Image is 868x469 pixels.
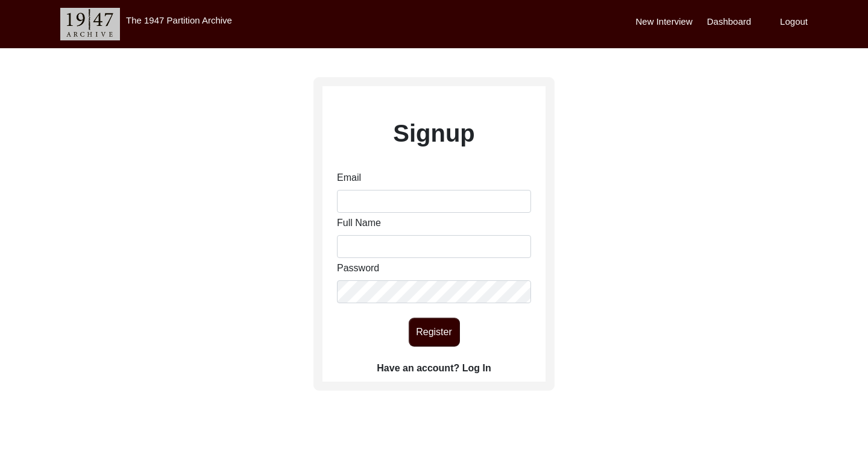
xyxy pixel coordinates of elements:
label: Signup [393,115,475,151]
label: Password [337,261,379,275]
label: Full Name [337,216,381,230]
label: Email [337,171,361,185]
label: Have an account? Log In [377,361,491,376]
button: Register [409,318,460,347]
label: The 1947 Partition Archive [126,15,232,25]
label: Dashboard [707,15,751,29]
label: Logout [780,15,808,29]
img: header-logo.png [60,8,120,40]
label: New Interview [636,15,693,29]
